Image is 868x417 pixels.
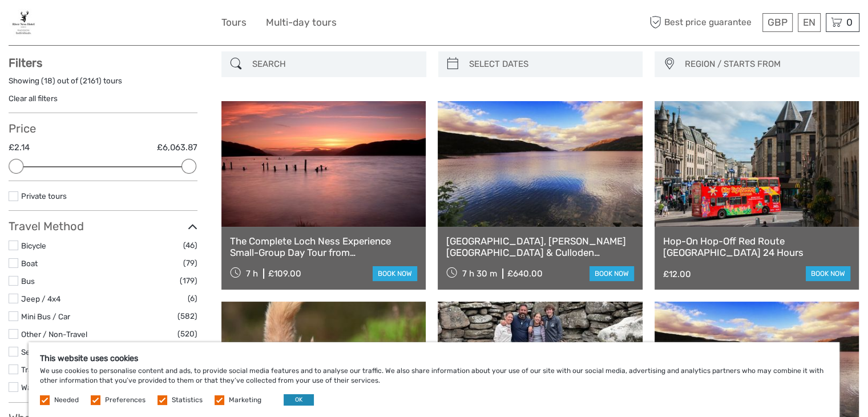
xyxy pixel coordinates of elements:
[373,266,417,281] a: book now
[21,347,57,356] a: Self-Drive
[131,18,145,31] button: Open LiveChat chat widget
[246,268,258,279] span: 7 h
[21,312,70,321] a: Mini Bus / Car
[446,235,633,259] a: [GEOGRAPHIC_DATA], [PERSON_NAME][GEOGRAPHIC_DATA] & Culloden Battlefield
[183,239,197,252] span: (46)
[9,142,30,154] label: £2.14
[845,17,854,28] span: 0
[172,395,203,405] label: Statistics
[9,75,197,93] div: Showing ( ) out of ( ) tours
[157,142,197,154] label: £6,063.87
[680,55,854,74] button: REGION / STARTS FROM
[806,266,850,281] a: book now
[798,13,821,32] div: EN
[21,191,67,201] a: Private tours
[663,235,850,259] a: Hop-On Hop-Off Red Route [GEOGRAPHIC_DATA] 24 Hours
[9,94,58,103] a: Clear all filters
[40,354,828,363] h5: This website uses cookies
[21,330,87,339] a: Other / Non-Travel
[183,256,197,270] span: (79)
[9,9,39,37] img: 3639-d959b1b7-59ab-4c62-ae41-894ee318c8a5_logo_small.jpg
[180,274,197,287] span: (179)
[465,54,637,74] input: SELECT DATES
[44,75,53,86] label: 18
[663,269,691,279] div: £12.00
[16,20,129,29] p: We're away right now. Please check back later!
[9,122,197,135] h3: Price
[188,292,197,305] span: (6)
[768,17,788,28] span: GBP
[177,310,197,323] span: (582)
[268,268,301,279] div: £109.00
[21,241,46,250] a: Bicycle
[230,235,417,259] a: The Complete Loch Ness Experience Small-Group Day Tour from [GEOGRAPHIC_DATA]
[590,266,634,281] a: book now
[83,75,99,86] label: 2161
[21,259,38,268] a: Boat
[266,14,337,31] a: Multi-day tours
[647,13,760,32] span: Best price guarantee
[9,56,42,70] strong: Filters
[105,395,146,405] label: Preferences
[462,268,497,279] span: 7 h 30 m
[21,383,48,392] a: Walking
[177,327,197,340] span: (520)
[507,268,543,279] div: £640.00
[21,276,35,286] a: Bus
[229,395,261,405] label: Marketing
[29,342,839,417] div: We use cookies to personalise content and ads, to provide social media features and to analyse ou...
[248,54,421,74] input: SEARCH
[54,395,79,405] label: Needed
[221,14,247,31] a: Tours
[284,394,314,406] button: OK
[9,219,197,233] h3: Travel Method
[21,365,38,374] a: Train
[21,294,60,303] a: Jeep / 4x4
